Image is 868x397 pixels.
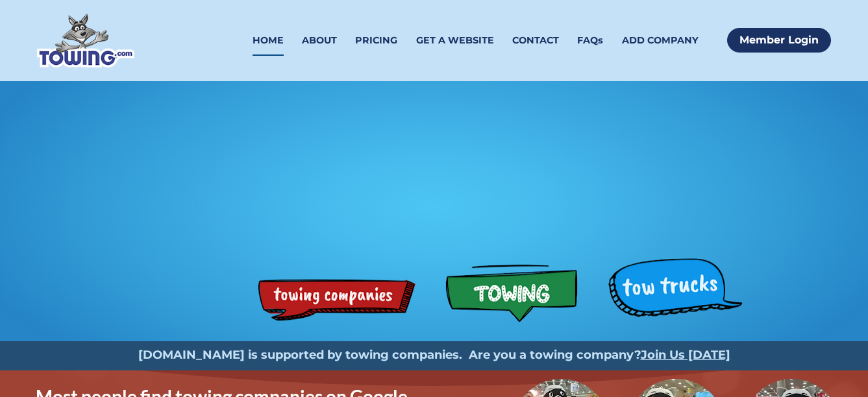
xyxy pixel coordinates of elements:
a: FAQs [577,25,603,56]
strong: [DOMAIN_NAME] is supported by towing companies. Are you a towing company? [138,348,641,362]
a: Join Us [DATE] [641,348,730,362]
a: Member Login [727,28,831,53]
a: GET A WEBSITE [416,25,494,56]
a: HOME [253,25,284,56]
img: Towing.com Logo [37,14,134,67]
a: ABOUT [302,25,337,56]
a: PRICING [355,25,397,56]
a: ADD COMPANY [622,25,699,56]
a: CONTACT [512,25,559,56]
